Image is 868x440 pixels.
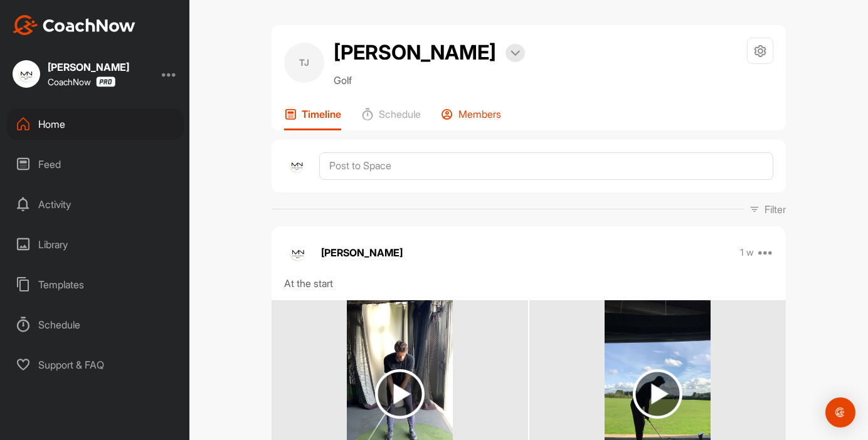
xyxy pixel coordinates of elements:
[321,245,403,260] p: [PERSON_NAME]
[334,73,525,88] p: Golf
[7,189,184,220] div: Activity
[375,369,425,419] img: play
[48,76,115,87] div: CoachNow
[284,152,310,178] img: avatar
[825,397,855,427] div: Open Intercom Messenger
[7,149,184,180] div: Feed
[7,229,184,260] div: Library
[740,246,754,259] p: 1 w
[7,349,184,380] div: Support & FAQ
[334,38,496,68] h2: [PERSON_NAME]
[48,62,129,72] div: [PERSON_NAME]
[284,239,312,266] img: avatar
[284,276,773,291] div: At the start
[7,309,184,340] div: Schedule
[96,76,115,87] img: CoachNow Pro
[302,108,341,120] p: Timeline
[13,60,40,88] img: square_25ed5bcf2304d4ab152f6031293c3ea5.jpg
[633,369,682,419] img: play
[458,108,501,120] p: Members
[511,50,520,56] img: arrow-down
[765,202,786,217] p: Filter
[7,269,184,300] div: Templates
[284,43,324,83] div: TJ
[13,15,135,35] img: CoachNow
[7,108,184,140] div: Home
[379,108,421,120] p: Schedule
